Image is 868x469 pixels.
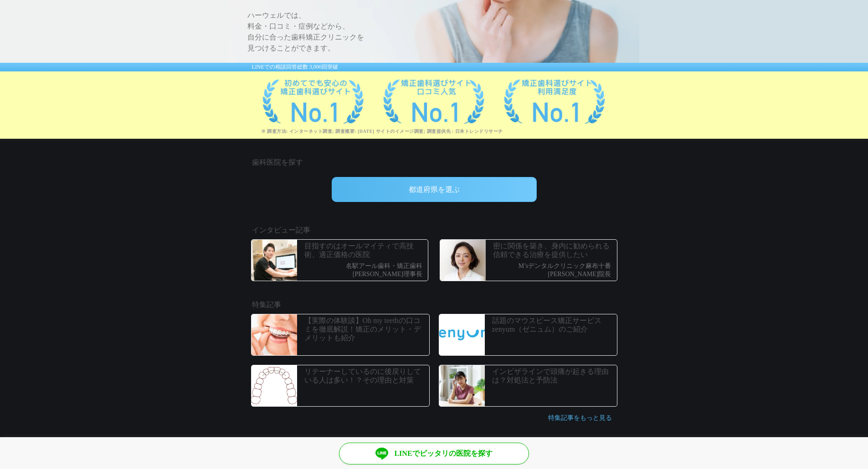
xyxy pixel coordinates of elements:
a: 歯科医師_川﨑万知子先生密に関係を築き、身内に勧められる信頼できる治療を提供したいM’sデンタルクリニック麻布十番[PERSON_NAME]院長 [435,235,622,286]
img: リテーナーしているのに後戻りしている人は多い！？その理由と対策 [252,365,297,406]
h2: 歯科医院を探す [252,157,616,168]
p: [PERSON_NAME]院長 [519,271,611,278]
a: 特集記事をもっと見る [548,414,612,421]
span: 料金・口コミ・症例などから、 [247,21,639,32]
div: LINEでの相談回答総数 3,000回突破 [229,63,639,71]
img: インビザラインで頭痛が起きる理由は？対処法と予防法 [439,365,485,406]
h2: 特集記事 [252,299,616,310]
p: 【実際の体験談】Oh my teethの口コミを徹底解説！矯正のメリット・デメリットも紹介 [304,316,427,343]
img: 歯科医師_小池陵馬理事長_説明中(サムネイル用) [252,240,297,281]
h2: インタビュー記事 [252,225,616,236]
p: ※ 調査方法: インターネット調査; 調査概要: [DATE] サイトのイメージ調査; 調査提供先 : 日本トレンドリサーチ [261,128,639,134]
a: リテーナーしているのに後戻りしている人は多い！？その理由と対策リテーナーしているのに後戻りしている人は多い！？その理由と対策 [247,360,434,411]
span: 自分に合った歯科矯正クリニックを [247,32,639,43]
span: 見つけることができます。 [247,43,639,54]
p: リテーナーしているのに後戻りしている人は多い！？その理由と対策 [304,367,427,384]
div: 都道府県を選ぶ [332,177,537,202]
p: 名駅アール歯科・矯正歯科 [346,262,422,270]
p: インビザラインで頭痛が起きる理由は？対処法と予防法 [492,367,615,384]
a: LINEでピッタリの医院を探す [339,443,529,464]
p: 密に関係を築き、身内に勧められる信頼できる治療を提供したい [493,242,615,259]
p: [PERSON_NAME]理事長 [346,271,422,278]
a: インビザラインで頭痛が起きる理由は？対処法と予防法インビザラインで頭痛が起きる理由は？対処法と予防法 [434,360,622,411]
span: ハーウェルでは、 [247,10,639,21]
p: 目指すのはオールマイティで高技術、適正価格の医院 [304,242,426,259]
p: 話題のマウスピース矯正サービスzenyum（ゼニュム）のご紹介 [492,316,615,333]
p: M’sデンタルクリニック麻布十番 [519,262,611,270]
img: 【実際の体験談】Oh my teethの口コミを徹底解説！矯正のメリット・デメリットも紹介 [252,314,297,355]
img: 今話題の矯正サービスZenyumのご紹介！ [439,314,485,355]
a: 【実際の体験談】Oh my teethの口コミを徹底解説！矯正のメリット・デメリットも紹介【実際の体験談】Oh my teethの口コミを徹底解説！矯正のメリット・デメリットも紹介 [247,309,434,360]
a: 今話題の矯正サービスZenyumのご紹介！話題のマウスピース矯正サービスzenyum（ゼニュム）のご紹介 [434,309,622,360]
a: 歯科医師_小池陵馬理事長_説明中(サムネイル用)目指すのはオールマイティで高技術、適正価格の医院名駅アール歯科・矯正歯科[PERSON_NAME]理事長 [247,235,433,286]
img: 歯科医師_川﨑万知子先生 [440,240,486,281]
